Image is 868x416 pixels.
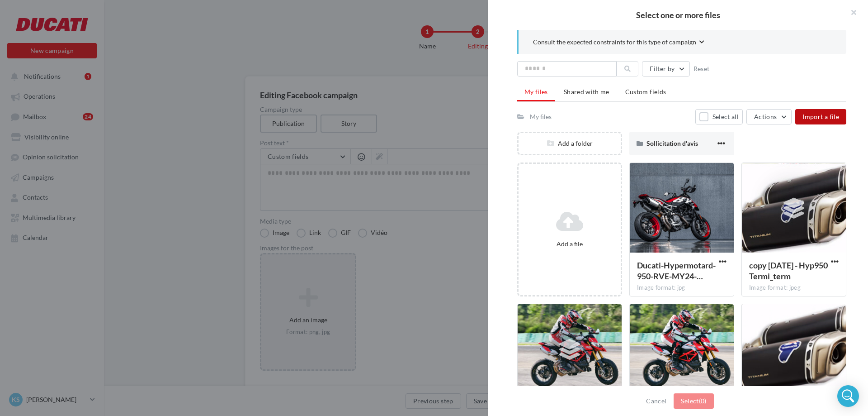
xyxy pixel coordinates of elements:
div: Add a file [522,239,617,249]
span: Actions [754,113,777,120]
div: Image format: jpeg [749,284,839,292]
button: Cancel [642,396,670,406]
div: My files [530,112,552,121]
span: Shared with me [564,88,609,96]
button: Select(0) [674,393,713,409]
button: Import a file [795,109,846,124]
div: Add a folder [519,139,621,148]
span: Consult the expected constraints for this type of campaign [533,38,696,47]
button: Filter by [642,61,689,77]
span: Ducati-Hypermotard-950-RVE-MY24-overview-gallery-1920x1080-05 [637,260,716,281]
button: Consult the expected constraints for this type of campaign [533,37,704,48]
button: Select all [695,109,743,124]
span: Import a file [802,113,839,120]
button: Actions [746,109,792,124]
span: Custom fields [625,88,666,96]
span: My files [524,88,548,96]
span: (0) [699,397,707,405]
span: copy 23-07-2025 - Hyp950Termi_term [749,260,828,281]
span: Sollicitation d'avis [646,139,698,147]
div: Image format: jpg [637,284,726,292]
h2: Select one or more files [503,11,854,19]
button: Reset [690,63,713,74]
div: Open Intercom Messenger [837,385,859,407]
